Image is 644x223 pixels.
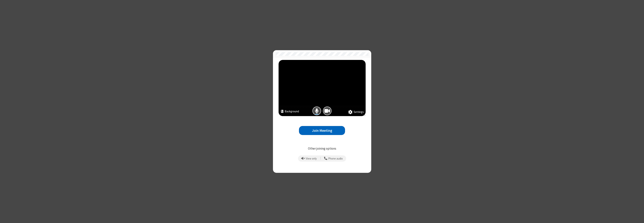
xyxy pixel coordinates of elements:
[280,109,299,114] button: Background
[279,146,366,151] p: Other joining options
[320,156,321,161] span: |
[312,107,321,115] button: Mic is on
[323,107,332,115] button: Camera is on
[300,155,318,162] button: Prevent echo when there is already an active mic and speaker in the room.
[299,126,345,135] button: Join Meeting
[306,157,317,160] span: View only
[348,110,364,114] button: Settings
[328,157,343,160] span: Phone audio
[323,155,344,162] button: Use your phone for mic and speaker while you view the meeting on this device.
